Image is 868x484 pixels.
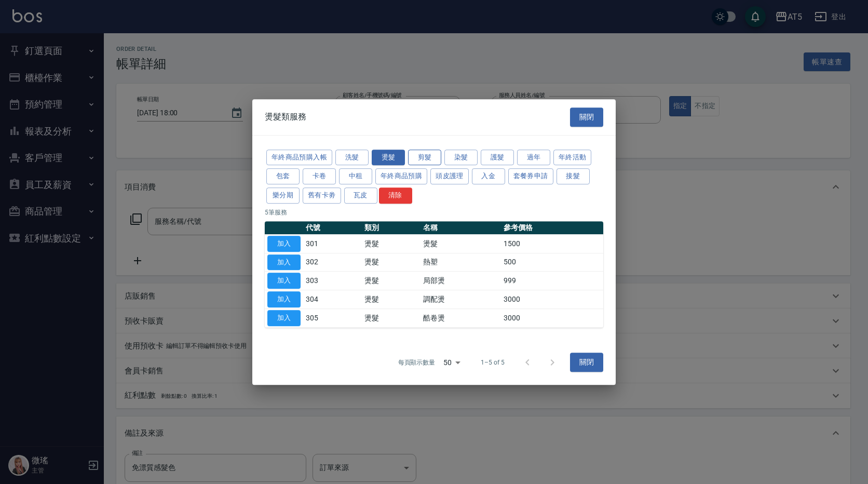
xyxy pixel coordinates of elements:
td: 3000 [501,308,603,327]
th: 類別 [362,221,421,235]
th: 參考價格 [501,221,603,235]
p: 每頁顯示數量 [398,358,436,367]
td: 3000 [501,290,603,309]
button: 年終商品預購 [375,168,427,184]
button: 染髮 [444,150,478,166]
p: 1–5 of 5 [481,358,505,367]
div: 50 [439,348,464,377]
button: 頭皮護理 [430,168,469,184]
td: 燙髮 [421,234,501,253]
button: 接髮 [557,168,590,184]
button: 樂分期 [266,187,300,204]
td: 305 [303,308,362,327]
button: 加入 [267,273,301,289]
td: 熱塑 [421,253,501,272]
button: 護髮 [481,150,514,166]
button: 加入 [267,291,301,307]
td: 燙髮 [362,272,421,290]
button: 加入 [267,236,301,252]
th: 名稱 [421,221,501,235]
button: 燙髮 [372,150,405,166]
button: 加入 [267,310,301,326]
td: 301 [303,234,362,253]
td: 304 [303,290,362,309]
td: 酷卷燙 [421,308,501,327]
button: 舊有卡劵 [303,187,341,204]
button: 套餐券申請 [508,168,553,184]
button: 年終活動 [553,150,592,166]
td: 局部燙 [421,272,501,290]
button: 加入 [267,254,301,271]
td: 燙髮 [362,253,421,272]
button: 年終商品預購入帳 [266,150,332,166]
td: 燙髮 [362,290,421,309]
button: 入金 [472,168,505,184]
td: 500 [501,253,603,272]
button: 卡卷 [303,168,336,184]
button: 包套 [266,168,300,184]
th: 代號 [303,221,362,235]
button: 關閉 [570,107,603,127]
td: 999 [501,272,603,290]
button: 清除 [379,187,412,204]
button: 中租 [339,168,372,184]
td: 1500 [501,234,603,253]
td: 303 [303,272,362,290]
button: 關閉 [570,353,603,372]
button: 洗髮 [335,150,369,166]
p: 5 筆服務 [265,208,603,217]
td: 燙髮 [362,234,421,253]
td: 調配燙 [421,290,501,309]
span: 燙髮類服務 [265,112,306,122]
td: 302 [303,253,362,272]
button: 瓦皮 [344,187,377,204]
button: 過年 [517,150,550,166]
button: 剪髮 [408,150,441,166]
td: 燙髮 [362,308,421,327]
